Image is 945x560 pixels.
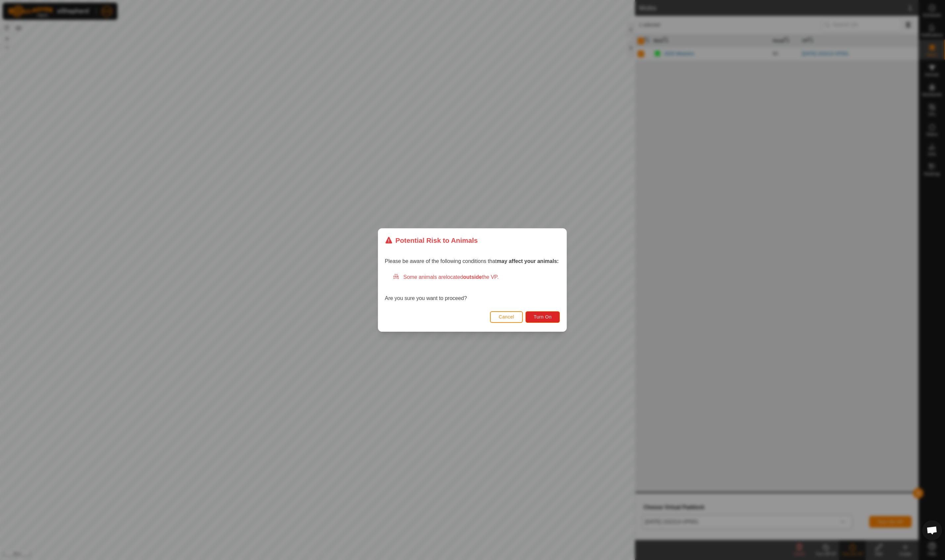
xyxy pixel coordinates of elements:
[534,314,552,320] span: Turn On
[490,311,523,323] button: Cancel
[922,520,942,540] a: Open chat
[393,273,560,281] div: Some animals are
[385,235,478,245] div: Potential Risk to Animals
[446,274,499,280] span: located the VP.
[497,258,559,264] strong: may affect your animals:
[499,314,515,320] span: Cancel
[463,274,482,280] strong: outside
[525,311,560,323] button: Turn On
[385,273,560,302] div: Are you sure you want to proceed?
[385,258,559,264] span: Please be aware of the following conditions that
